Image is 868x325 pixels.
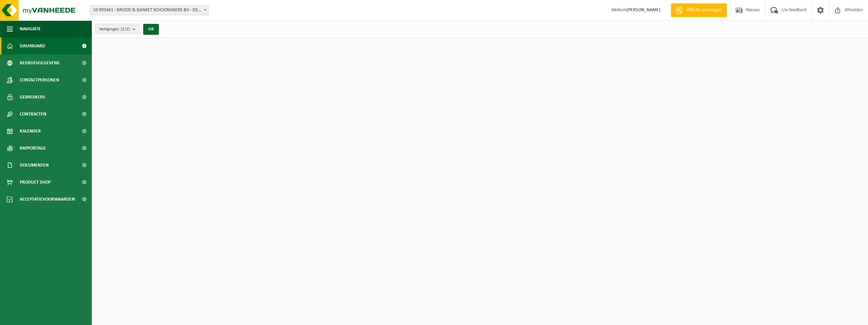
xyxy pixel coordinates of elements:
span: Navigatie [20,20,41,37]
span: Kalender [20,123,41,140]
a: Offerte aanvragen [671,3,727,17]
button: OK [143,24,159,35]
strong: [PERSON_NAME] [627,7,661,13]
span: Product Shop [20,174,51,191]
count: (2/2) [121,27,130,31]
span: Contracten [20,106,46,123]
span: 10-993461 - BROOD & BANKET SCHOONVAERE BV - DEERLIJK [90,5,209,15]
span: Gebruikers [20,89,45,106]
span: 10-993461 - BROOD & BANKET SCHOONVAERE BV - DEERLIJK [90,5,208,15]
span: Bedrijfsgegevens [20,55,60,72]
span: Acceptatievoorwaarden [20,191,75,208]
span: Dashboard [20,37,45,55]
span: Vestigingen [99,24,130,34]
button: Vestigingen(2/2) [95,24,139,34]
span: Offerte aanvragen [685,7,723,14]
span: Rapportage [20,140,46,157]
span: Documenten [20,157,49,174]
span: Contactpersonen [20,72,59,89]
